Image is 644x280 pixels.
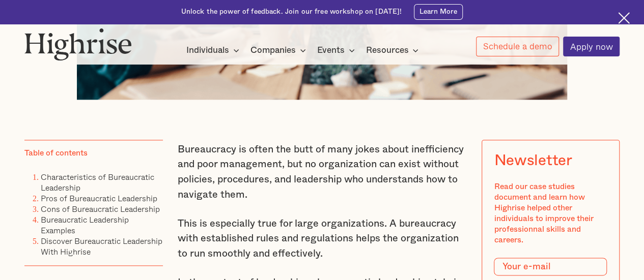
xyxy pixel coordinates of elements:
div: Companies [250,44,296,56]
img: Cross icon [618,12,630,24]
a: Schedule a demo [476,37,559,56]
a: Discover Bureaucratic Leadership With Highrise [41,235,162,258]
div: Table of contents [24,148,88,159]
a: Pros of Bureaucratic Leadership [41,192,157,204]
div: Events [317,44,345,56]
div: Individuals [186,44,242,56]
p: Bureaucracy is often the butt of many jokes about inefficiency and poor management, but no organi... [178,142,467,202]
div: Resources [366,44,408,56]
a: Learn More [414,4,463,20]
div: Companies [250,44,309,56]
p: This is especially true for large organizations. A bureaucracy with established rules and regulat... [178,216,467,262]
img: Highrise logo [24,28,132,60]
a: Characteristics of Bureaucratic Leadership [41,171,154,194]
a: Cons of Bureaucratic Leadership [41,203,160,215]
div: Read our case studies document and learn how Highrise helped other individuals to improve their p... [494,181,607,245]
div: Unlock the power of feedback. Join our free workshop on [DATE]! [181,7,402,17]
div: Resources [366,44,422,56]
div: Individuals [186,44,229,56]
div: Newsletter [494,152,572,169]
input: Your e-mail [494,258,607,276]
a: Apply now [563,37,620,56]
a: Bureaucratic Leadership Examples [41,213,129,236]
div: Events [317,44,358,56]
